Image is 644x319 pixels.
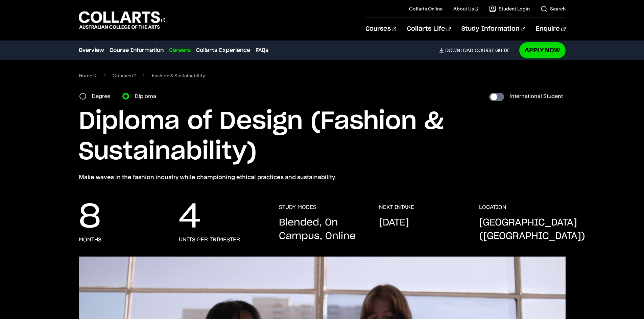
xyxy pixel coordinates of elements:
h3: months [79,236,101,243]
a: Collarts Life [407,18,451,40]
p: Make waves in the fashion industry while championing ethical practices and sustainability. [79,172,566,182]
label: Degree [92,91,114,101]
a: Search [541,5,566,12]
p: [DATE] [379,216,409,230]
div: Go to homepage [79,10,165,30]
a: Careers [169,46,191,54]
a: Enquire [536,18,565,40]
h3: units per trimester [179,236,240,243]
h3: NEXT INTAKE [379,204,414,211]
p: Blended, On Campus, Online [279,216,365,243]
a: Home [79,71,97,80]
span: Fashion & Sustainability [152,71,205,80]
a: Collarts Online [409,5,443,12]
h1: Diploma of Design (Fashion & Sustainability) [79,106,566,167]
a: Courses [113,71,136,80]
label: Diploma [135,91,160,101]
a: Study Information [461,18,525,40]
p: 4 [179,204,201,231]
a: DownloadCourse Guide [439,47,515,53]
a: Apply Now [519,42,566,58]
a: FAQs [256,46,268,54]
a: Collarts Experience [196,46,250,54]
a: Overview [79,46,104,54]
h3: LOCATION [479,204,506,211]
a: About Us [453,5,478,12]
a: Course Information [110,46,164,54]
p: [GEOGRAPHIC_DATA] ([GEOGRAPHIC_DATA]) [479,216,585,243]
a: Student Login [489,5,530,12]
h3: STUDY MODES [279,204,316,211]
p: 8 [79,204,101,231]
a: Courses [365,18,396,40]
span: Download [445,47,473,53]
label: International Student [509,91,563,101]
